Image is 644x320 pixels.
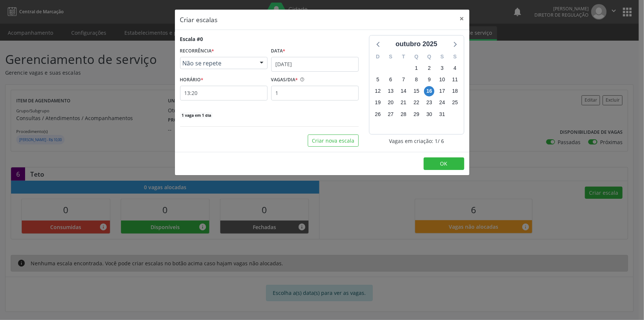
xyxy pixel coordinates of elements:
[373,98,383,108] span: domingo, 19 de outubro de 2025
[450,98,460,108] span: sábado, 25 de outubro de 2025
[438,137,444,145] span: / 6
[397,51,410,62] div: T
[183,59,252,67] span: Não se repete
[411,98,421,108] span: quarta-feira, 22 de outubro de 2025
[424,98,434,108] span: quinta-feira, 23 de outubro de 2025
[399,98,409,108] span: terça-feira, 21 de outubro de 2025
[373,86,383,96] span: domingo, 12 de outubro de 2025
[372,51,385,62] div: D
[424,109,434,119] span: quinta-feira, 30 de outubro de 2025
[437,98,447,108] span: sexta-feira, 24 de outubro de 2025
[449,51,462,62] div: S
[180,86,268,101] input: 00:00
[384,51,397,62] div: S
[436,51,449,62] div: S
[411,75,421,85] span: quarta-feira, 8 de outubro de 2025
[450,63,460,73] span: sábado, 4 de outubro de 2025
[424,63,434,73] span: quinta-feira, 2 de outubro de 2025
[437,109,447,119] span: sexta-feira, 31 de outubro de 2025
[424,86,434,96] span: quinta-feira, 16 de outubro de 2025
[386,86,396,96] span: segunda-feira, 13 de outubro de 2025
[411,86,421,96] span: quarta-feira, 15 de outubro de 2025
[373,109,383,119] span: domingo, 26 de outubro de 2025
[437,63,447,73] span: sexta-feira, 3 de outubro de 2025
[180,112,213,118] span: 1 vaga em 1 dia
[271,57,359,72] input: Selecione uma data
[386,75,396,85] span: segunda-feira, 6 de outubro de 2025
[450,86,460,96] span: sábado, 18 de outubro de 2025
[437,86,447,96] span: sexta-feira, 17 de outubro de 2025
[399,75,409,85] span: terça-feira, 7 de outubro de 2025
[271,74,298,86] label: VAGAS/DIA
[180,35,203,43] div: Escala #0
[386,98,396,108] span: segunda-feira, 20 de outubro de 2025
[424,75,434,85] span: quinta-feira, 9 de outubro de 2025
[410,51,423,62] div: Q
[411,109,421,119] span: quarta-feira, 29 de outubro de 2025
[399,86,409,96] span: terça-feira, 14 de outubro de 2025
[308,135,359,147] button: Criar nova escala
[180,15,218,24] h5: Criar escalas
[180,74,204,86] label: HORÁRIO
[450,75,460,85] span: sábado, 11 de outubro de 2025
[455,10,469,28] button: Close
[424,157,464,170] button: OK
[411,63,421,73] span: quarta-feira, 1 de outubro de 2025
[437,75,447,85] span: sexta-feira, 10 de outubro de 2025
[393,39,440,49] div: outubro 2025
[386,109,396,119] span: segunda-feira, 27 de outubro de 2025
[423,51,436,62] div: Q
[271,45,286,57] label: Data
[440,160,448,167] span: OK
[399,109,409,119] span: terça-feira, 28 de outubro de 2025
[298,74,305,82] ion-icon: help circle outline
[373,75,383,85] span: domingo, 5 de outubro de 2025
[369,137,464,145] div: Vagas em criação: 1
[180,45,214,57] label: RECORRÊNCIA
